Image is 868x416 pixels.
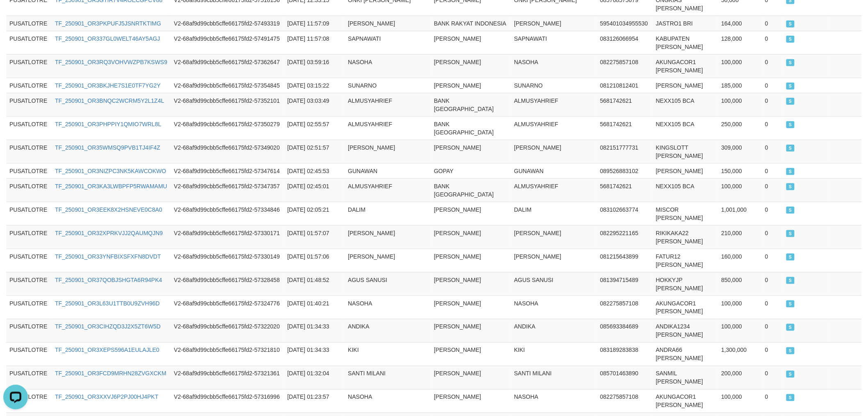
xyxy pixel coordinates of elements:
[431,116,511,140] td: BANK [GEOGRAPHIC_DATA]
[284,366,345,389] td: [DATE] 01:32:04
[511,93,597,116] td: ALMUSYAHRIEF
[345,93,431,116] td: ALMUSYAHRIEF
[511,116,597,140] td: ALMUSYAHRIEF
[786,121,795,128] span: SUCCESS
[762,93,783,116] td: 0
[762,16,783,31] td: 0
[171,296,284,319] td: V2-68af9d99cbb5cffe66175fd2-57324776
[786,21,795,28] span: SUCCESS
[762,249,783,272] td: 0
[597,366,653,389] td: 085701463890
[597,342,653,366] td: 083189283838
[762,163,783,178] td: 0
[284,31,345,54] td: [DATE] 11:57:08
[653,319,718,342] td: ANDIKA1234 [PERSON_NAME]
[511,366,597,389] td: SANTI MILANI
[431,140,511,163] td: [PERSON_NAME]
[762,116,783,140] td: 0
[762,389,783,413] td: 0
[762,366,783,389] td: 0
[6,202,52,225] td: PUSATLOTRE
[284,389,345,413] td: [DATE] 01:23:57
[284,249,345,272] td: [DATE] 01:57:06
[431,296,511,319] td: [PERSON_NAME]
[345,366,431,389] td: SANTI MILANI
[597,31,653,54] td: 083126066954
[653,78,718,93] td: [PERSON_NAME]
[431,249,511,272] td: [PERSON_NAME]
[6,296,52,319] td: PUSATLOTRE
[55,347,160,354] a: TF_250901_OR3XEPS596A1EULAJLE0
[284,272,345,296] td: [DATE] 01:48:52
[171,31,284,54] td: V2-68af9d99cbb5cffe66175fd2-57491475
[171,225,284,249] td: V2-68af9d99cbb5cffe66175fd2-57330171
[653,342,718,366] td: ANDRA66 [PERSON_NAME]
[597,93,653,116] td: 5681742621
[431,31,511,54] td: [PERSON_NAME]
[718,296,762,319] td: 100,000
[718,366,762,389] td: 200,000
[55,206,162,213] a: TF_250901_OR3EEK8X2HSNEVE0C8A0
[171,140,284,163] td: V2-68af9d99cbb5cffe66175fd2-57349020
[786,145,795,152] span: SUCCESS
[431,78,511,93] td: [PERSON_NAME]
[345,202,431,225] td: DALIM
[786,36,795,43] span: SUCCESS
[431,163,511,178] td: GOPAY
[171,319,284,342] td: V2-68af9d99cbb5cffe66175fd2-57322020
[786,347,795,354] span: SUCCESS
[6,163,52,178] td: PUSATLOTRE
[597,202,653,225] td: 083102663774
[718,116,762,140] td: 250,000
[55,230,163,236] a: TF_250901_OR32XPRKVJJ2QAUMQJN9
[718,272,762,296] td: 850,000
[511,296,597,319] td: NASOHA
[6,31,52,54] td: PUSATLOTRE
[597,178,653,202] td: 5681742621
[653,16,718,31] td: JASTRO1 BRI
[762,342,783,366] td: 0
[345,116,431,140] td: ALMUSYAHRIEF
[284,296,345,319] td: [DATE] 01:40:21
[431,366,511,389] td: [PERSON_NAME]
[653,225,718,249] td: RIKIKAKA22 [PERSON_NAME]
[653,296,718,319] td: AKUNGACOR1 [PERSON_NAME]
[786,59,795,66] span: SUCCESS
[718,319,762,342] td: 100,000
[511,163,597,178] td: GUNAWAN
[511,54,597,78] td: NASOHA
[55,35,160,42] a: TF_250901_OR337GL0WELT46AY5AGJ
[431,389,511,413] td: [PERSON_NAME]
[55,144,160,151] a: TF_250901_OR35WMSQ9PVB1TJ4IF4Z
[6,319,52,342] td: PUSATLOTRE
[55,20,161,27] a: TF_250901_OR3PKPUFJ5JSNRTKTIMG
[431,342,511,366] td: [PERSON_NAME]
[718,78,762,93] td: 185,000
[762,202,783,225] td: 0
[171,249,284,272] td: V2-68af9d99cbb5cffe66175fd2-57330149
[55,300,160,307] a: TF_250901_OR3L63U1TTB0U9ZVH96D
[786,207,795,214] span: SUCCESS
[762,319,783,342] td: 0
[284,93,345,116] td: [DATE] 03:03:49
[284,163,345,178] td: [DATE] 02:45:53
[345,272,431,296] td: AGUS SANUSI
[762,225,783,249] td: 0
[597,225,653,249] td: 082295221165
[171,202,284,225] td: V2-68af9d99cbb5cffe66175fd2-57334846
[55,168,166,174] a: TF_250901_OR3NIZPC3NK5KAWCOKWO
[345,16,431,31] td: [PERSON_NAME]
[431,54,511,78] td: [PERSON_NAME]
[511,16,597,31] td: [PERSON_NAME]
[55,253,161,260] a: TF_250901_OR33YNFBIXSFXFN8DVDT
[511,202,597,225] td: DALIM
[171,163,284,178] td: V2-68af9d99cbb5cffe66175fd2-57347614
[762,78,783,93] td: 0
[653,93,718,116] td: NEXX105 BCA
[6,366,52,389] td: PUSATLOTRE
[284,116,345,140] td: [DATE] 02:55:57
[6,178,52,202] td: PUSATLOTRE
[762,296,783,319] td: 0
[718,54,762,78] td: 100,000
[431,178,511,202] td: BANK [GEOGRAPHIC_DATA]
